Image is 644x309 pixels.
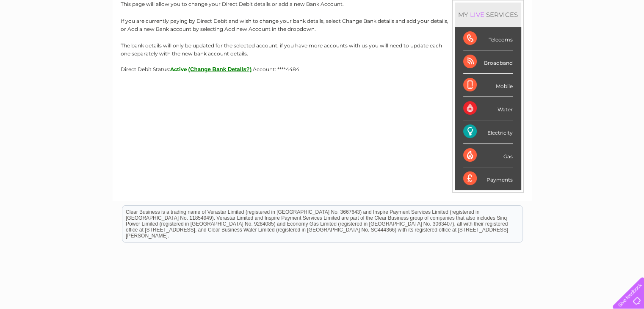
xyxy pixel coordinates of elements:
div: MY SERVICES [455,3,521,27]
div: Telecoms [463,27,513,50]
a: Contact [588,36,608,42]
div: Mobile [463,74,513,97]
p: The bank details will only be updated for the selected account, if you have more accounts with us... [121,41,524,58]
div: Clear Business is a trading name of Verastar Limited (registered in [GEOGRAPHIC_DATA] No. 3667643... [122,5,522,41]
p: If you are currently paying by Direct Debit and wish to change your bank details, select Change B... [121,17,524,33]
div: Direct Debit Status: [121,66,524,72]
a: Blog [570,36,583,42]
span: Active [170,66,187,72]
img: logo.png [22,22,66,48]
div: LIVE [468,11,486,19]
div: Broadband [463,50,513,74]
a: Energy [516,36,535,42]
a: Telecoms [540,36,565,42]
div: Electricity [463,120,513,143]
a: Log out [616,36,636,42]
a: Water [495,36,511,42]
div: Payments [463,167,513,190]
div: Gas [463,144,513,167]
a: 0333 014 3131 [484,4,543,15]
button: (Change Bank Details?) [188,66,252,72]
div: Water [463,97,513,120]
